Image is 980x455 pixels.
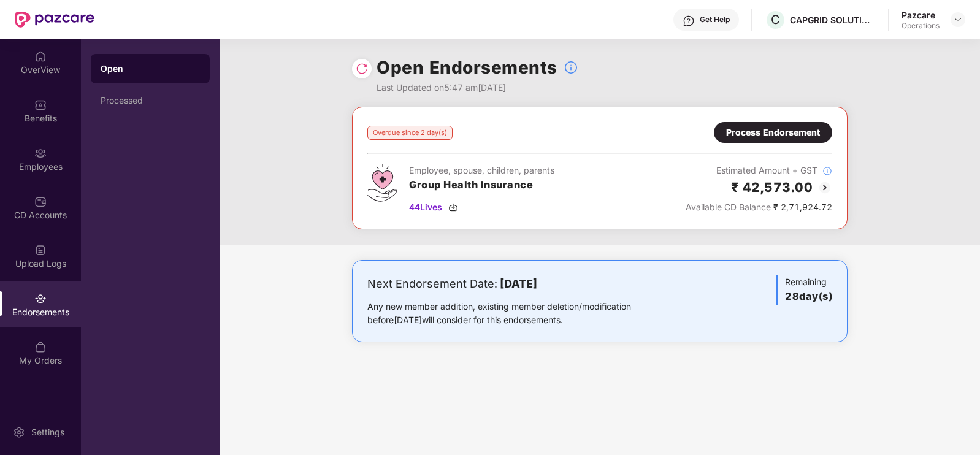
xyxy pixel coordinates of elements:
img: svg+xml;base64,PHN2ZyBpZD0iVXBsb2FkX0xvZ3MiIGRhdGEtbmFtZT0iVXBsb2FkIExvZ3MiIHhtbG5zPSJodHRwOi8vd3... [34,244,47,256]
div: Process Endorsement [726,126,820,139]
div: Get Help [700,15,730,25]
div: Overdue since 2 day(s) [367,126,453,140]
img: svg+xml;base64,PHN2ZyBpZD0iSW5mb18tXzMyeDMyIiBkYXRhLW5hbWU9IkluZm8gLSAzMngzMiIgeG1sbnM9Imh0dHA6Ly... [564,60,578,75]
img: New Pazcare Logo [15,12,94,28]
div: Employee, spouse, children, parents [409,164,554,177]
img: svg+xml;base64,PHN2ZyBpZD0iQmFjay0yMHgyMCIgeG1sbnM9Imh0dHA6Ly93d3cudzMub3JnLzIwMDAvc3ZnIiB3aWR0aD... [817,180,832,195]
img: svg+xml;base64,PHN2ZyB4bWxucz0iaHR0cDovL3d3dy53My5vcmcvMjAwMC9zdmciIHdpZHRoPSI0Ny43MTQiIGhlaWdodD... [367,164,397,202]
img: svg+xml;base64,PHN2ZyBpZD0iRHJvcGRvd24tMzJ4MzIiIHhtbG5zPSJodHRwOi8vd3d3LnczLm9yZy8yMDAwL3N2ZyIgd2... [953,15,963,25]
div: Next Endorsement Date: [367,275,670,292]
div: Estimated Amount + GST [686,164,832,177]
img: svg+xml;base64,PHN2ZyBpZD0iSGVscC0zMngzMiIgeG1sbnM9Imh0dHA6Ly93d3cudzMub3JnLzIwMDAvc3ZnIiB3aWR0aD... [683,15,695,27]
img: svg+xml;base64,PHN2ZyBpZD0iUmVsb2FkLTMyeDMyIiB4bWxucz0iaHR0cDovL3d3dy53My5vcmcvMjAwMC9zdmciIHdpZH... [356,63,368,75]
div: Pazcare [902,9,940,21]
span: C [771,12,780,27]
img: svg+xml;base64,PHN2ZyBpZD0iRG93bmxvYWQtMzJ4MzIiIHhtbG5zPSJodHRwOi8vd3d3LnczLm9yZy8yMDAwL3N2ZyIgd2... [448,202,458,212]
img: svg+xml;base64,PHN2ZyBpZD0iU2V0dGluZy0yMHgyMCIgeG1sbnM9Imh0dHA6Ly93d3cudzMub3JnLzIwMDAvc3ZnIiB3aW... [13,426,25,438]
h2: ₹ 42,573.00 [731,177,813,197]
div: Last Updated on 5:47 am[DATE] [377,81,578,94]
div: CAPGRID SOLUTIONS PRIVATE LIMITED [790,14,876,26]
img: svg+xml;base64,PHN2ZyBpZD0iRW1wbG95ZWVzIiB4bWxucz0iaHR0cDovL3d3dy53My5vcmcvMjAwMC9zdmciIHdpZHRoPS... [34,147,47,159]
img: svg+xml;base64,PHN2ZyBpZD0iTXlfT3JkZXJzIiBkYXRhLW5hbWU9Ik15IE9yZGVycyIgeG1sbnM9Imh0dHA6Ly93d3cudz... [34,341,47,353]
div: Remaining [776,275,832,305]
span: Available CD Balance [686,202,771,212]
h1: Open Endorsements [377,54,557,81]
img: svg+xml;base64,PHN2ZyBpZD0iRW5kb3JzZW1lbnRzIiB4bWxucz0iaHR0cDovL3d3dy53My5vcmcvMjAwMC9zdmciIHdpZH... [34,292,47,305]
b: [DATE] [500,277,537,290]
div: Operations [902,21,940,31]
div: Open [101,63,200,75]
div: Any new member addition, existing member deletion/modification before [DATE] will consider for th... [367,300,670,327]
span: 44 Lives [409,201,442,214]
img: svg+xml;base64,PHN2ZyBpZD0iSW5mb18tXzMyeDMyIiBkYXRhLW5hbWU9IkluZm8gLSAzMngzMiIgeG1sbnM9Imh0dHA6Ly... [822,166,832,176]
img: svg+xml;base64,PHN2ZyBpZD0iSG9tZSIgeG1sbnM9Imh0dHA6Ly93d3cudzMub3JnLzIwMDAvc3ZnIiB3aWR0aD0iMjAiIG... [34,50,47,63]
div: ₹ 2,71,924.72 [686,201,832,214]
img: svg+xml;base64,PHN2ZyBpZD0iQmVuZWZpdHMiIHhtbG5zPSJodHRwOi8vd3d3LnczLm9yZy8yMDAwL3N2ZyIgd2lkdGg9Ij... [34,99,47,111]
div: Processed [101,96,200,105]
img: svg+xml;base64,PHN2ZyBpZD0iQ0RfQWNjb3VudHMiIGRhdGEtbmFtZT0iQ0QgQWNjb3VudHMiIHhtbG5zPSJodHRwOi8vd3... [34,196,47,208]
h3: Group Health Insurance [409,177,554,193]
div: Settings [28,426,68,438]
h3: 28 day(s) [785,289,832,305]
